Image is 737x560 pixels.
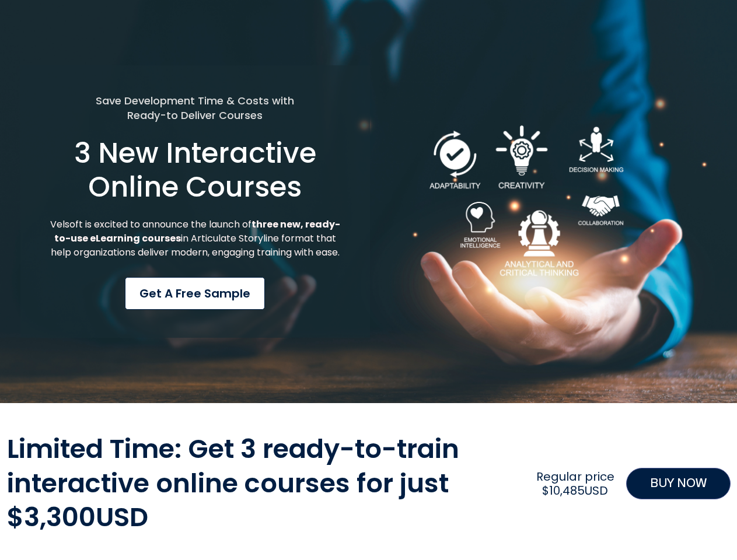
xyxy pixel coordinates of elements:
span: BUY NOW [650,474,707,493]
span: Get a Free Sample [139,285,250,302]
h2: Regular price $10,485USD [530,470,620,498]
p: Velsoft is excited to announce the launch of in Articulate Storyline format that help organizatio... [48,218,342,260]
strong: three new, ready-to-use eLearning courses [54,218,340,245]
h1: 3 New Interactive Online Courses [48,136,342,204]
a: BUY NOW [626,468,731,499]
h2: Limited Time: Get 3 ready-to-train interactive online courses for just $3,300USD [7,432,525,535]
h5: Save Development Time & Costs with Ready-to Deliver Courses [48,93,342,123]
a: Get a Free Sample [125,277,265,310]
